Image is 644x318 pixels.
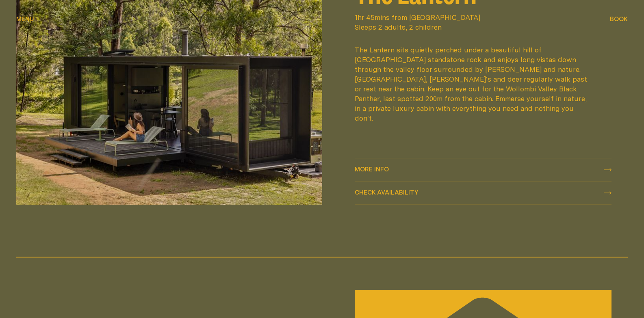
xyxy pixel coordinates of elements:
button: check availability [355,182,612,204]
span: Check availability [355,189,418,195]
span: Book [610,16,628,22]
button: show booking tray [610,15,628,24]
span: 1hr 45mins from [GEOGRAPHIC_DATA] [355,13,612,22]
button: show menu [16,15,34,24]
a: More info [355,158,612,181]
span: Sleeps 2 adults, 2 children [355,22,612,32]
span: Menu [16,16,34,22]
span: More info [355,166,389,172]
div: The Lantern sits quietly perched under a beautiful hill of [GEOGRAPHIC_DATA] standstone rock and ... [355,45,589,123]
